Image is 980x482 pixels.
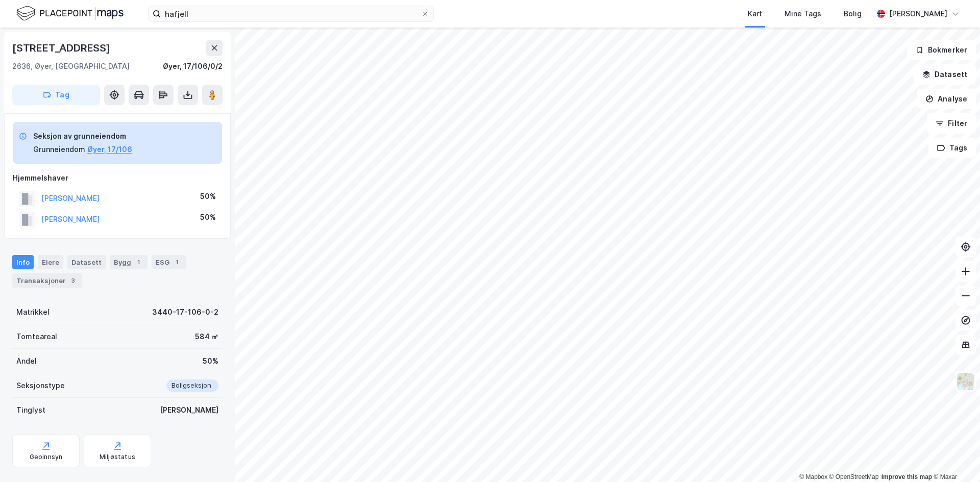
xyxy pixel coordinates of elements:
[87,143,132,156] button: Øyer, 17/106
[16,355,37,367] div: Andel
[928,138,976,158] button: Tags
[152,255,186,269] div: ESG
[152,306,218,318] div: 3440-17-106-0-2
[907,40,976,60] button: Bokmerker
[829,473,879,480] a: OpenStreetMap
[929,433,980,482] iframe: Chat Widget
[68,275,78,286] div: 3
[12,60,130,72] div: 2636, Øyer, [GEOGRAPHIC_DATA]
[133,257,143,267] div: 1
[171,257,182,267] div: 1
[12,273,82,288] div: Transaksjoner
[881,473,932,480] a: Improve this map
[33,130,132,142] div: Seksjon av grunneiendom
[200,211,216,223] div: 50%
[799,473,827,480] a: Mapbox
[956,372,975,391] img: Z
[16,404,45,416] div: Tinglyst
[12,85,100,105] button: Tag
[203,355,218,367] div: 50%
[200,190,216,202] div: 50%
[16,331,57,343] div: Tomteareal
[38,255,63,269] div: Eiere
[785,8,821,20] div: Mine Tags
[16,5,124,22] img: logo.f888ab2527a4732fd821a326f86c7f29.svg
[917,89,976,109] button: Analyse
[889,8,947,20] div: [PERSON_NAME]
[844,8,862,20] div: Bolig
[163,60,223,72] div: Øyer, 17/106/0/2
[914,64,976,85] button: Datasett
[748,8,762,20] div: Kart
[927,113,976,134] button: Filter
[110,255,148,269] div: Bygg
[16,379,65,392] div: Seksjonstype
[67,255,106,269] div: Datasett
[12,40,112,56] div: [STREET_ADDRESS]
[12,255,34,269] div: Info
[161,6,421,21] input: Søk på adresse, matrikkel, gårdeiere, leietakere eller personer
[929,433,980,482] div: Kontrollprogram for chat
[195,331,218,343] div: 584 ㎡
[100,453,135,461] div: Miljøstatus
[13,172,222,184] div: Hjemmelshaver
[16,306,50,318] div: Matrikkel
[33,143,85,156] div: Grunneiendom
[160,404,218,416] div: [PERSON_NAME]
[30,453,63,461] div: Geoinnsyn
